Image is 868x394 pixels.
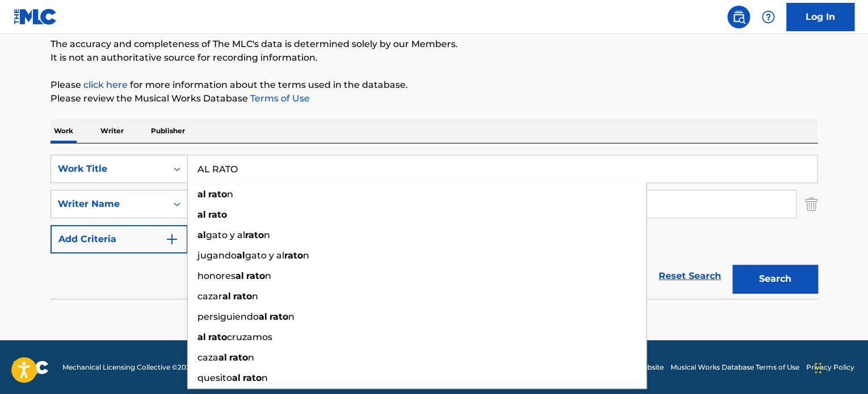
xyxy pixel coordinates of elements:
span: gato y al [245,250,284,261]
a: Privacy Policy [806,362,854,372]
span: n [262,372,268,383]
p: Writer [97,119,127,143]
strong: rato [208,189,227,200]
img: MLC Logo [14,9,57,25]
strong: al [197,189,206,200]
p: It is not an authoritative source for recording information. [50,51,818,65]
strong: al [235,270,244,281]
strong: al [222,291,231,302]
span: n [265,270,271,281]
strong: al [197,230,206,240]
strong: rato [246,270,265,281]
strong: rato [233,291,252,302]
img: search [732,10,745,24]
a: Reset Search [653,264,727,289]
a: Public Search [727,6,750,28]
strong: al [197,332,206,342]
strong: al [232,372,241,383]
span: n [264,230,270,240]
strong: rato [269,311,288,322]
span: n [252,291,258,302]
img: help [761,10,775,24]
span: persiguiendo [197,311,259,322]
strong: rato [208,209,227,220]
form: Search Form [50,155,818,299]
a: click here [83,79,128,90]
span: cruzamos [227,332,272,342]
strong: rato [229,352,248,363]
span: honores [197,270,235,281]
img: logo [14,361,49,374]
div: Help [757,6,779,28]
p: Publisher [148,119,188,143]
span: n [227,189,233,200]
span: n [303,250,309,261]
span: quesito [197,372,232,383]
span: Mechanical Licensing Collective © 2025 [62,362,194,372]
button: Search [732,265,818,293]
p: Please review the Musical Works Database [50,92,818,105]
strong: al [237,250,245,261]
a: Log In [786,3,854,31]
strong: rato [208,332,227,342]
strong: rato [243,372,262,383]
p: The accuracy and completeness of The MLC's data is determined solely by our Members. [50,37,818,51]
span: n [248,352,254,363]
span: cazar [197,291,222,302]
strong: al [197,209,206,220]
img: 9d2ae6d4665cec9f34b9.svg [165,232,179,246]
button: Add Criteria [50,225,188,253]
strong: al [259,311,267,322]
iframe: Chat Widget [811,340,868,394]
span: gato y al [206,230,245,240]
a: Musical Works Database Terms of Use [671,362,799,372]
p: Work [50,119,77,143]
span: caza [197,352,218,363]
strong: rato [245,230,264,240]
div: Work Title [58,162,160,176]
div: Drag [815,351,821,385]
strong: al [218,352,227,363]
span: jugando [197,250,237,261]
a: Terms of Use [248,93,310,104]
strong: rato [284,250,303,261]
div: Writer Name [58,197,160,211]
span: n [288,311,294,322]
img: Delete Criterion [805,190,818,218]
p: Please for more information about the terms used in the database. [50,78,818,92]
